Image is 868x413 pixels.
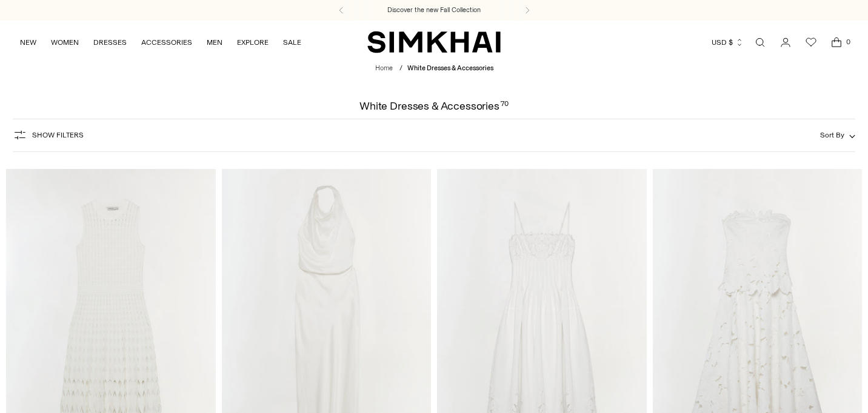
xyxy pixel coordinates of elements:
[399,64,402,74] div: /
[141,29,192,56] a: ACCESSORIES
[32,131,84,139] span: Show Filters
[367,30,501,54] a: SIMKHAI
[375,64,493,74] nav: breadcrumbs
[773,30,798,55] a: Go to the account page
[824,30,849,55] a: Open cart modal
[799,30,823,55] a: Wishlist
[748,30,772,55] a: Open search modal
[20,29,36,56] a: NEW
[283,29,301,56] a: SALE
[375,64,393,72] a: Home
[820,131,844,139] span: Sort By
[387,5,481,15] a: Discover the new Fall Collection
[207,29,222,56] a: MEN
[359,101,509,111] h1: White Dresses & Accessories
[51,29,79,56] a: WOMEN
[237,29,269,56] a: EXPLORE
[820,128,855,142] button: Sort By
[93,29,127,56] a: DRESSES
[712,29,744,56] button: USD $
[13,125,84,145] button: Show Filters
[407,64,493,72] span: White Dresses & Accessories
[843,36,853,47] span: 0
[501,101,509,111] div: 70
